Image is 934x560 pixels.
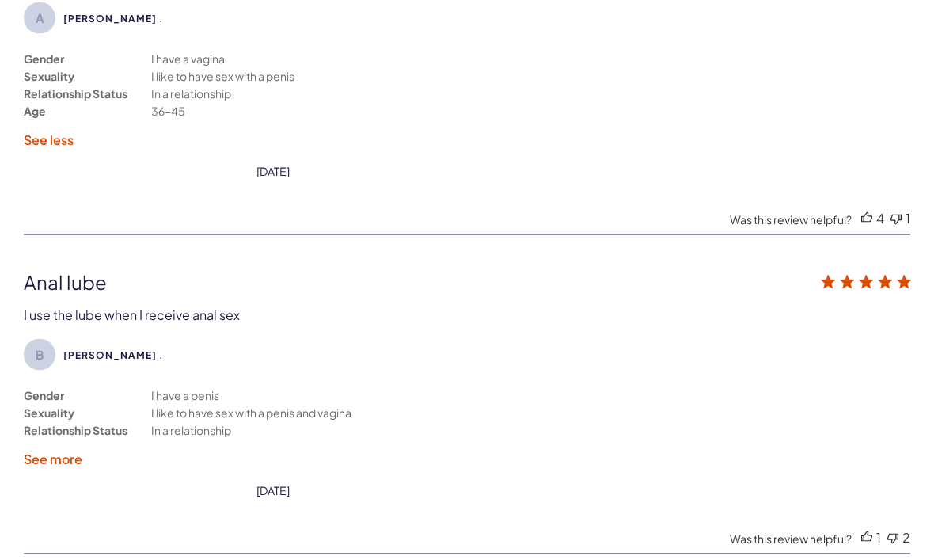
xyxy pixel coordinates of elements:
text: B [36,347,44,362]
div: Relationship Status [24,85,127,102]
div: In a relationship [151,421,231,439]
div: Gender [24,50,64,67]
span: Bobby . [63,349,164,361]
div: I have a penis [151,387,219,404]
div: I like to have sex with a penis [151,67,294,85]
div: I have a vagina [151,50,225,67]
div: Was this review helpful? [730,212,852,227]
div: 1 [876,529,881,546]
div: In a relationship [151,85,231,102]
div: Age [24,102,46,120]
div: I use the lube when I receive anal sex [24,307,240,323]
div: Anal lube [24,270,733,294]
label: See more [24,451,82,467]
text: A [36,10,44,25]
div: Sexuality [24,404,74,421]
div: 4 [876,210,884,227]
div: 36-45 [151,102,185,120]
div: Vote down [887,529,898,546]
div: 1 [906,210,910,227]
span: Amanda . [63,13,164,25]
div: I like to have sex with a penis and vagina [151,404,351,421]
div: Gender [24,387,64,404]
div: Vote up [861,210,872,227]
div: [DATE] [256,483,290,497]
div: Relationship Status [24,421,127,439]
div: 2 [902,529,910,546]
div: Sexuality [24,67,74,85]
div: Was this review helpful? [730,531,852,546]
div: date [256,483,290,497]
div: Vote up [861,529,872,546]
label: See less [24,131,74,148]
div: Vote down [890,210,902,227]
div: date [256,164,290,178]
div: [DATE] [256,164,290,178]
